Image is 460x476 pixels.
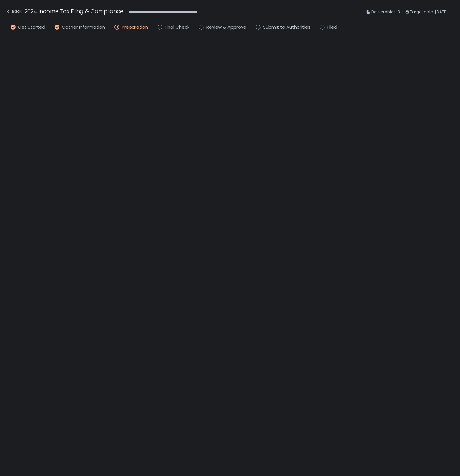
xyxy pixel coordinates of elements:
h1: 2024 Income Tax Filing & Compliance [25,7,123,15]
span: Final Check [165,24,189,31]
span: Submit to Authorities [263,24,311,31]
span: Preparation [122,24,148,31]
span: Filed [327,24,337,31]
span: Target date: [DATE] [410,8,448,16]
span: Get Started [18,24,45,31]
div: Back [6,8,22,15]
span: Gather Information [62,24,105,31]
span: Review & Approve [206,24,246,31]
span: Deliverables: 3 [371,8,400,16]
button: Back [6,7,22,17]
